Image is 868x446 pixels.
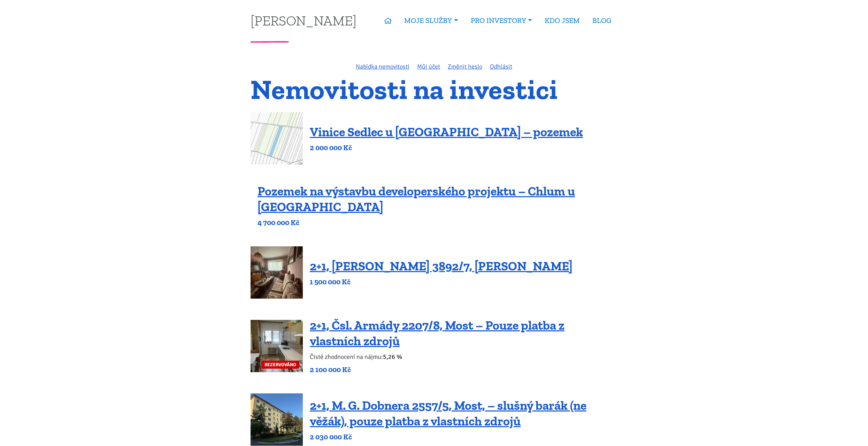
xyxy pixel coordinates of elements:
a: PRO INVESTORY [464,13,538,29]
a: Pozemek na výstavbu developerského projektu – Chlum u [GEOGRAPHIC_DATA] [258,184,575,214]
p: 2 030 000 Kč [310,432,617,442]
p: 1 500 000 Kč [310,277,573,287]
a: KDO JSEM [538,13,586,29]
b: 5,26 % [383,353,402,361]
a: [PERSON_NAME] [251,14,356,27]
p: 4 700 000 Kč [258,218,617,228]
p: 2 100 000 Kč [310,365,617,375]
a: 2+1, [PERSON_NAME] 3892/7, [PERSON_NAME] [310,259,573,274]
span: REZERVOVÁNO [261,361,299,369]
a: Změnit heslo [448,63,482,70]
a: 2+1, M. G. Dobnera 2557/5, Most, – slušný barák (ne věžák), pouze platba z vlastních zdrojů [310,398,586,429]
a: Nabídka nemovitostí [356,63,409,70]
a: 2+1, Čsl. Armády 2207/8, Most – Pouze platba z vlastních zdrojů [310,318,564,348]
a: Vinice Sedlec u [GEOGRAPHIC_DATA] – pozemek [310,124,583,139]
a: Odhlásit [490,63,512,70]
p: 2 000 000 Kč [310,143,583,153]
a: MOJE SLUŽBY [398,13,464,29]
a: Můj účet [417,63,440,70]
a: REZERVOVÁNO [251,320,303,372]
h1: Nemovitosti na investici [251,78,617,101]
p: Čisté zhodnocení na nájmu: [310,352,617,362]
a: BLOG [586,13,617,29]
